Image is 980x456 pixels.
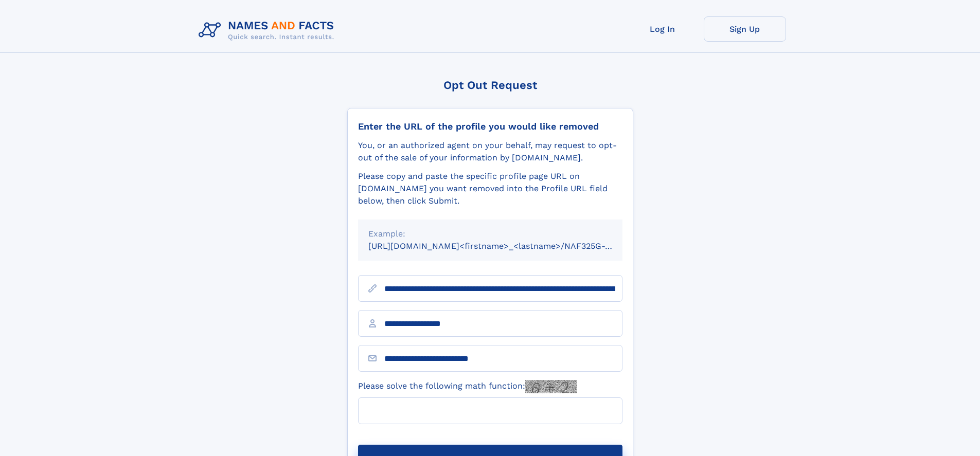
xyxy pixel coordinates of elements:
div: Enter the URL of the profile you would like removed [358,121,622,132]
small: [URL][DOMAIN_NAME]<firstname>_<lastname>/NAF325G-xxxxxxxx [368,241,642,251]
label: Please solve the following math function: [358,380,577,393]
div: Please copy and paste the specific profile page URL on [DOMAIN_NAME] you want removed into the Pr... [358,170,622,207]
div: Opt Out Request [347,79,633,92]
div: Example: [368,228,612,240]
img: Logo Names and Facts [194,16,343,44]
a: Sign Up [704,16,786,42]
a: Log In [621,16,704,42]
div: You, or an authorized agent on your behalf, may request to opt-out of the sale of your informatio... [358,139,622,164]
